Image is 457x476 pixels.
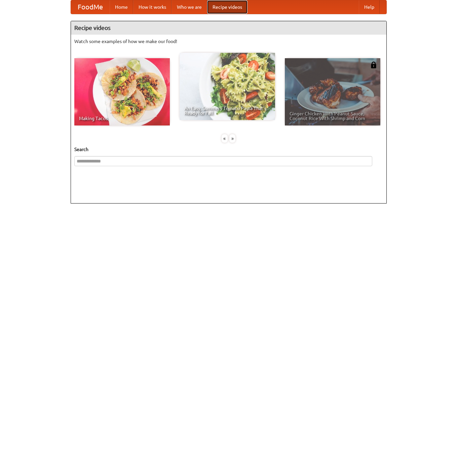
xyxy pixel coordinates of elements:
a: Home [110,0,133,14]
a: Making Tacos [74,58,170,125]
a: An Easy, Summery Tomato Pasta That's Ready for Fall [180,53,275,120]
h5: Search [74,146,383,153]
img: 483408.png [370,62,377,68]
a: Help [359,0,380,14]
div: » [229,134,235,143]
a: Who we are [172,0,207,14]
span: Making Tacos [79,116,165,121]
a: Recipe videos [207,0,247,14]
div: « [222,134,228,143]
p: Watch some examples of how we make our food! [74,38,383,45]
a: How it works [133,0,172,14]
a: FoodMe [71,0,110,14]
span: An Easy, Summery Tomato Pasta That's Ready for Fall [184,106,270,115]
h4: Recipe videos [71,21,386,35]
